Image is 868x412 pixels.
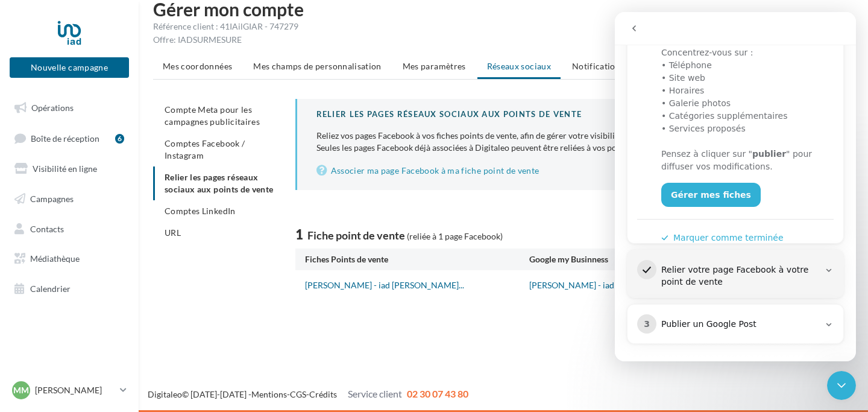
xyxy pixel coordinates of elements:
[148,389,182,399] a: Digitaleo
[529,253,754,265] div: Google my Businness
[295,225,303,244] span: 1
[348,388,402,399] span: Service client
[10,57,129,78] button: Nouvelle campagne
[251,389,287,399] a: Mentions
[7,217,131,242] a: Contacts
[165,206,236,216] span: Comptes LinkedIn
[153,34,854,46] div: Offre: IADSURMESURE
[163,61,232,71] span: Mes coordonnées
[316,109,834,120] div: Relier les pages réseaux sociaux aux points de vente
[305,280,464,290] a: [PERSON_NAME] - iad [PERSON_NAME]...
[30,194,74,204] span: Campagnes
[10,379,129,402] a: MM [PERSON_NAME]
[7,276,131,302] a: Calendrier
[115,134,124,144] div: 6
[30,284,71,294] span: Calendrier
[165,104,260,127] span: Compte Meta pour les campagnes publicitaires
[316,163,834,178] a: Associer ma page Facebook à ma fiche point de vente
[615,12,856,361] iframe: Intercom live chat
[7,186,131,212] a: Campagnes
[7,95,131,121] a: Opérations
[572,61,624,71] span: Notifications
[35,384,115,396] p: [PERSON_NAME]
[13,384,29,396] span: MM
[7,156,131,182] a: Visibilité en ligne
[253,61,382,71] span: Mes champs de personnalisation
[30,223,64,233] span: Contacts
[31,133,99,143] span: Boîte de réception
[290,389,306,399] a: CGS
[403,61,466,71] span: Mes paramètres
[153,21,854,33] div: Référence client : 41IAilGIAR - 747279
[529,280,688,290] a: [PERSON_NAME] - iad [PERSON_NAME]...
[31,103,74,113] span: Opérations
[165,227,181,238] span: URL
[7,246,131,271] a: Médiathèque
[307,229,405,242] span: Fiche point de vente
[7,125,131,151] a: Boîte de réception6
[316,130,834,142] div: Reliez vos pages Facebook à vos fiches points de vente, afin de gérer votre visibilité.
[148,389,468,399] span: © [DATE]-[DATE] - - -
[309,389,337,399] a: Crédits
[407,231,503,241] span: (reliée à 1 page Facebook)
[827,371,856,400] iframe: Intercom live chat
[30,253,80,264] span: Médiathèque
[165,138,245,160] span: Comptes Facebook / Instagram
[305,253,530,265] div: Fiches Points de vente
[33,163,97,174] span: Visibilité en ligne
[407,388,468,399] span: 02 30 07 43 80
[316,130,834,154] p: Seules les pages Facebook déjà associées à Digitaleo peuvent être reliées à vos points de vente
